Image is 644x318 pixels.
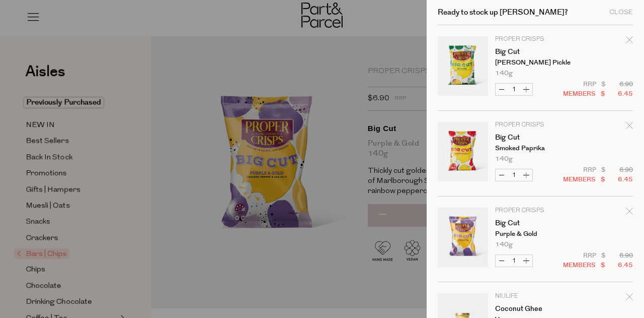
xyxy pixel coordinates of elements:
div: Remove Big Cut [626,120,633,134]
p: [PERSON_NAME] Pickle [495,59,573,66]
a: Coconut Ghee [495,305,573,312]
p: Niulife [495,293,573,299]
p: Proper Crisps [495,122,573,128]
p: Proper Crisps [495,208,573,214]
a: Big Cut [495,220,573,227]
a: Big Cut [495,48,573,55]
input: QTY Big Cut [508,255,520,267]
div: Remove Coconut Ghee [626,292,633,305]
div: Remove Big Cut [626,35,633,48]
div: Close [609,9,633,16]
p: Smoked Paprika [495,145,573,152]
a: Big Cut [495,134,573,141]
input: QTY Big Cut [508,84,520,95]
span: 140g [495,156,513,162]
div: Remove Big Cut [626,206,633,220]
p: Purple & Gold [495,231,573,237]
span: 140g [495,241,513,248]
p: Proper Crisps [495,36,573,42]
h2: Ready to stock up [PERSON_NAME]? [438,9,568,16]
span: 140g [495,70,513,77]
input: QTY Big Cut [508,169,520,181]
